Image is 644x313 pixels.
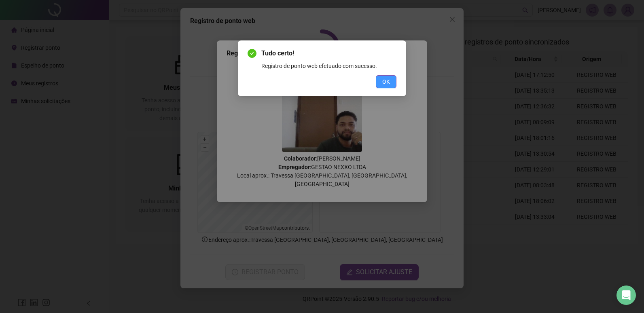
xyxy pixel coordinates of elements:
[616,286,636,305] div: Open Intercom Messenger
[376,75,396,88] button: OK
[382,77,390,86] span: OK
[261,61,396,70] div: Registro de ponto web efetuado com sucesso.
[248,49,256,58] span: check-circle
[261,49,396,58] span: Tudo certo!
